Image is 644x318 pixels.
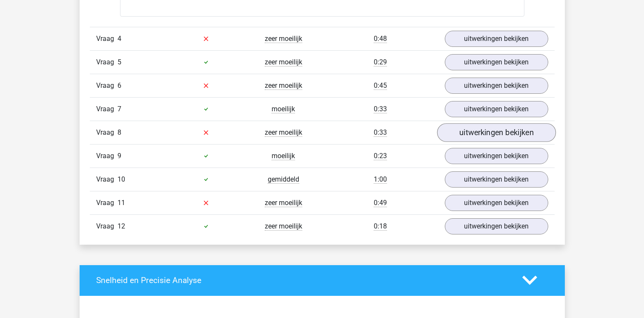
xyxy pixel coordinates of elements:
[374,175,387,184] span: 1:00
[265,58,302,66] span: zeer moeilijk
[96,198,117,208] span: Vraag
[445,171,548,188] a: uitwerkingen bekijken
[96,81,117,91] span: Vraag
[268,175,299,184] span: gemiddeld
[265,35,302,43] span: zeer moeilijk
[265,199,302,207] span: zeer moeilijk
[265,81,302,90] span: zeer moeilijk
[445,78,548,94] a: uitwerkingen bekijken
[445,148,548,164] a: uitwerkingen bekijken
[117,81,121,90] span: 6
[265,128,302,137] span: zeer moeilijk
[445,101,548,117] a: uitwerkingen bekijken
[374,222,387,231] span: 0:18
[96,221,117,231] span: Vraag
[117,199,125,207] span: 11
[117,222,125,230] span: 12
[117,105,121,113] span: 7
[374,35,387,43] span: 0:48
[272,105,295,113] span: moeilijk
[96,127,117,138] span: Vraag
[437,123,555,142] a: uitwerkingen bekijken
[374,128,387,137] span: 0:33
[117,152,121,160] span: 9
[374,81,387,90] span: 0:45
[117,35,121,43] span: 4
[445,195,548,211] a: uitwerkingen bekijken
[96,57,117,67] span: Vraag
[117,58,121,66] span: 5
[374,105,387,113] span: 0:33
[374,199,387,207] span: 0:49
[445,31,548,47] a: uitwerkingen bekijken
[96,104,117,114] span: Vraag
[96,151,117,161] span: Vraag
[117,175,125,183] span: 10
[374,58,387,66] span: 0:29
[445,218,548,234] a: uitwerkingen bekijken
[96,275,509,285] h4: Snelheid en Precisie Analyse
[265,222,302,231] span: zeer moeilijk
[96,174,117,185] span: Vraag
[117,128,121,136] span: 8
[96,34,117,44] span: Vraag
[445,54,548,70] a: uitwerkingen bekijken
[272,152,295,160] span: moeilijk
[374,152,387,160] span: 0:23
